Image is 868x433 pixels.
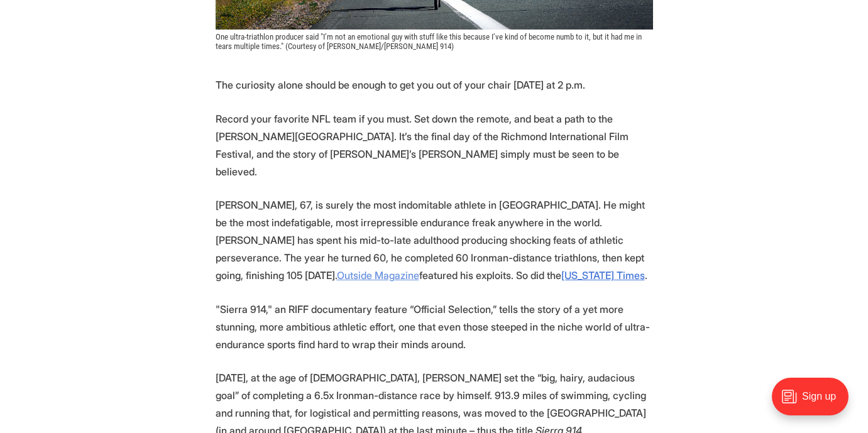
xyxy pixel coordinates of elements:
p: [PERSON_NAME], 67, is surely the most indomitable athlete in [GEOGRAPHIC_DATA]. He might be the m... [216,196,653,284]
a: Outside Magazine [337,269,419,282]
p: "Sierra 914," an RIFF documentary feature “Official Selection,” tells the story of a yet more stu... [216,300,653,353]
a: [US_STATE] Times [561,269,645,282]
iframe: portal-trigger [761,371,868,433]
p: Record your favorite NFL team if you must. Set down the remote, and beat a path to the [PERSON_NA... [216,110,653,180]
p: The curiosity alone should be enough to get you out of your chair [DATE] at 2 p.m. [216,76,653,94]
span: One ultra-triathlon producer said "I’m not an emotional guy with stuff like this because I’ve kin... [216,32,644,51]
